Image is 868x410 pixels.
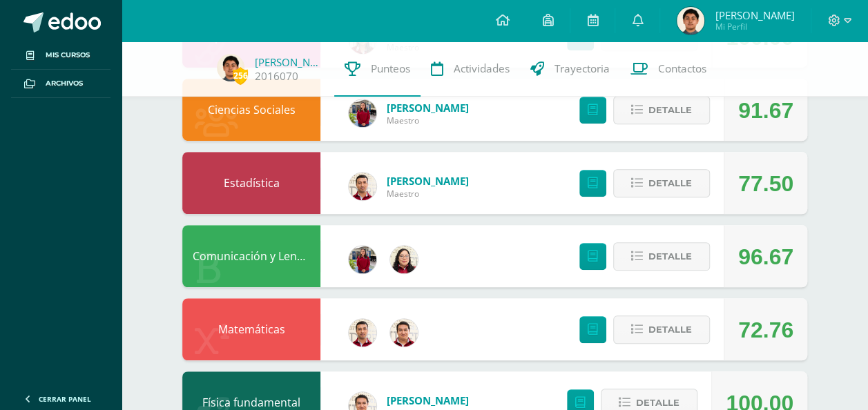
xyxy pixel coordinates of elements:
[715,8,794,22] span: [PERSON_NAME]
[648,317,692,342] span: Detalle
[387,174,469,188] a: [PERSON_NAME]
[255,69,298,84] a: 2016070
[11,41,110,70] a: Mis cursos
[390,246,418,273] img: c6b4b3f06f981deac34ce0a071b61492.png
[349,99,376,127] img: e1f0730b59be0d440f55fb027c9eff26.png
[182,79,320,141] div: Ciencias Sociales
[715,21,794,32] span: Mi Perfil
[648,97,692,123] span: Detalle
[620,41,717,97] a: Contactos
[233,67,248,84] span: 256
[613,315,710,344] button: Detalle
[182,152,320,214] div: Estadística
[39,394,91,404] span: Cerrar panel
[217,54,244,81] img: d5477ca1a3f189a885c1b57d1d09bc4b.png
[738,299,793,361] div: 72.76
[334,41,421,97] a: Punteos
[11,70,110,98] a: Archivos
[738,79,793,141] div: 91.67
[648,244,692,269] span: Detalle
[613,242,710,271] button: Detalle
[46,50,90,61] span: Mis cursos
[520,41,620,97] a: Trayectoria
[182,298,320,360] div: Matemáticas
[349,173,376,200] img: 8967023db232ea363fa53c906190b046.png
[387,393,469,407] a: [PERSON_NAME]
[387,101,469,115] a: [PERSON_NAME]
[390,319,418,346] img: 76b79572e868f347d82537b4f7bc2cf5.png
[454,61,510,76] span: Actividades
[658,61,706,76] span: Contactos
[677,7,704,35] img: d5477ca1a3f189a885c1b57d1d09bc4b.png
[421,41,520,97] a: Actividades
[387,115,469,126] span: Maestro
[738,153,793,215] div: 77.50
[349,246,376,273] img: e1f0730b59be0d440f55fb027c9eff26.png
[648,170,692,196] span: Detalle
[554,61,610,76] span: Trayectoria
[387,188,469,199] span: Maestro
[613,169,710,197] button: Detalle
[613,96,710,124] button: Detalle
[255,55,324,69] a: [PERSON_NAME]
[46,78,83,89] span: Archivos
[738,226,793,288] div: 96.67
[371,61,410,76] span: Punteos
[182,225,320,287] div: Comunicación y Lenguaje
[349,319,376,346] img: 8967023db232ea363fa53c906190b046.png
